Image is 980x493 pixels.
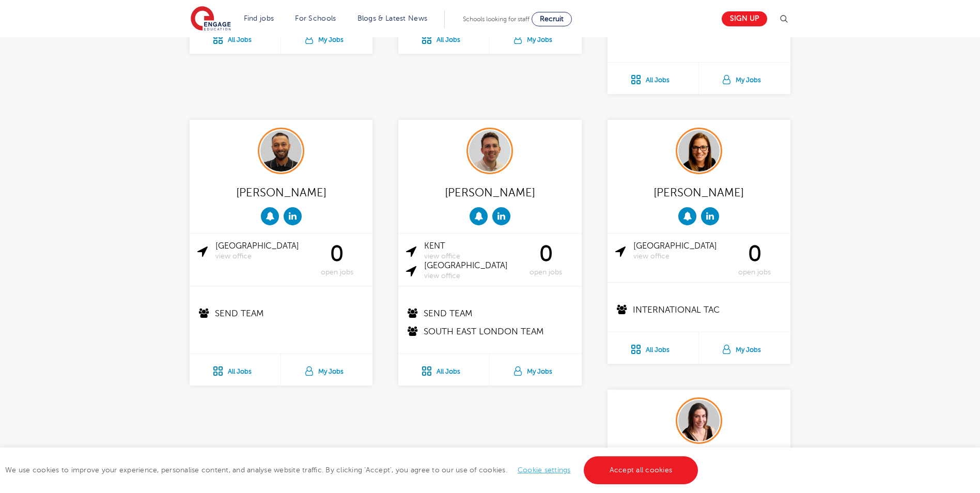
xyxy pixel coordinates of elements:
span: Schools looking for staff [463,16,530,23]
a: For Schools [295,14,336,22]
img: Engage Education [191,6,231,32]
a: All Jobs [398,22,489,54]
a: All Jobs [608,332,698,364]
a: [GEOGRAPHIC_DATA]view office [633,241,727,261]
a: Cookie settings [518,466,571,474]
a: Sign up [722,11,767,26]
span: view office [215,252,309,261]
a: All Jobs [608,63,698,94]
a: Kentview office [424,241,518,261]
span: view office [633,252,727,261]
a: All Jobs [190,354,281,386]
a: [GEOGRAPHIC_DATA]view office [215,241,309,261]
a: Recruit [532,12,572,26]
span: open jobs [727,268,783,277]
a: My Jobs [699,63,790,94]
a: Accept all cookies [584,456,698,484]
a: [GEOGRAPHIC_DATA]view office [424,261,518,281]
div: [PERSON_NAME] [406,182,573,202]
p: South East London Team [406,325,575,338]
a: My Jobs [490,354,581,386]
a: My Jobs [281,22,372,54]
a: All Jobs [398,354,489,386]
a: Find jobs [244,14,274,22]
div: 0 [518,241,574,277]
p: SEND Team [406,307,575,320]
div: [PERSON_NAME] [197,182,365,202]
div: 0 [309,241,365,277]
span: We use cookies to improve your experience, personalise content, and analyse website traffic. By c... [5,466,701,474]
span: Recruit [540,15,564,23]
div: 0 [727,241,783,277]
a: My Jobs [281,354,372,386]
span: view office [424,272,518,281]
a: My Jobs [490,22,581,54]
span: open jobs [518,268,574,277]
div: [PERSON_NAME] [615,182,783,202]
a: My Jobs [699,332,790,364]
a: Blogs & Latest News [357,14,428,22]
a: All Jobs [190,22,281,54]
span: view office [424,252,518,261]
p: International TAC [615,303,784,316]
span: open jobs [309,268,365,277]
p: SEND Team [197,307,366,320]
